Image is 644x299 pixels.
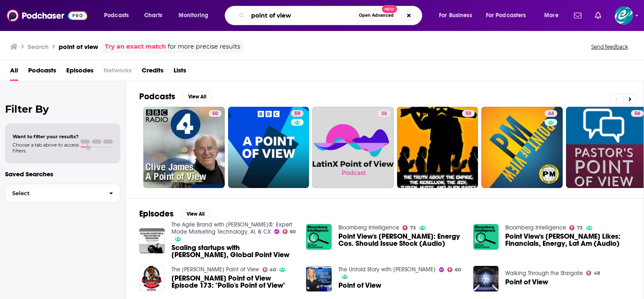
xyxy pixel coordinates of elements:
a: 50 [209,110,221,117]
span: 44 [548,110,554,118]
span: Podcasts [104,10,129,21]
a: 60 [283,229,296,234]
span: 38 [381,110,387,118]
a: 59 [291,110,304,117]
button: View All [180,209,210,219]
span: Want to filter your results? [13,134,79,139]
h3: Search [28,43,49,51]
a: Point of View [505,278,548,286]
span: Point View's [PERSON_NAME]: Energy Cos. Should Issue Stock (Audio) [338,233,463,247]
span: More [544,10,558,21]
span: 59 [294,110,300,118]
span: for more precise results [168,42,240,52]
a: 38 [378,110,390,117]
span: Logged in as Resurrection [615,6,633,25]
span: For Business [439,10,472,21]
span: Point View's [PERSON_NAME] Likes: Financials, Energy, Lat Am (Audio) [505,233,630,247]
a: Charts [139,9,167,22]
a: Show notifications dropdown [592,8,605,23]
span: Open Advanced [359,13,394,18]
span: Select [5,191,102,196]
button: Open AdvancedNew [355,10,397,21]
a: 73 [402,225,416,230]
span: Monitoring [179,10,208,21]
a: Walking Through the Stargate [505,270,583,277]
span: 40 [270,268,276,272]
span: Charts [144,10,162,21]
img: Point of View [306,266,332,291]
a: 38 [312,107,394,188]
img: Scaling startups with Paul Ruppert, Global Point View [139,228,165,254]
span: 50 [465,110,471,118]
span: 56 [634,110,640,118]
a: EpisodesView All [139,209,210,219]
button: open menu [538,9,569,22]
span: [PERSON_NAME] Point of View Episode 173: "Pollo's Point of View" [171,275,296,289]
h2: Podcasts [139,91,175,102]
button: open menu [480,9,538,22]
a: Lists [174,64,186,81]
span: For Podcasters [486,10,526,21]
a: Podcasts [28,64,56,81]
a: All [10,64,18,81]
img: Podchaser - Follow, Share and Rate Podcasts [7,8,87,23]
span: 60 [455,268,461,272]
a: The Pope's Point of View [171,266,259,273]
a: 56 [631,110,644,117]
a: Scaling startups with Paul Ruppert, Global Point View [171,244,296,258]
a: 50 [397,107,478,188]
p: Saved Searches [5,170,120,178]
input: Search podcasts, credits, & more... [248,9,355,22]
a: Pope's Point of View Episode 173: "Pollo's Point of View" [171,275,296,289]
a: Point View's Petrides: Energy Cos. Should Issue Stock (Audio) [338,233,463,247]
h3: point of view [59,43,98,51]
button: open menu [98,9,140,22]
img: Point View's Petrides: Energy Cos. Should Issue Stock (Audio) [306,224,332,250]
a: 48 [586,271,600,276]
a: 40 [262,267,276,272]
a: 50 [462,110,475,117]
span: Choose a tab above to access filters. [13,142,79,154]
div: Search podcasts, credits, & more... [233,6,430,25]
a: Episodes [66,64,93,81]
a: PodcastsView All [139,91,212,102]
a: The Agile Brand with Greg Kihlström®: Expert Mode Marketing Technology, AI, & CX [171,221,292,235]
button: open menu [173,9,219,22]
button: open menu [433,9,483,22]
button: Send feedback [589,43,631,50]
span: Networks [104,64,132,81]
h2: Filter By [5,103,120,115]
span: 48 [594,271,600,275]
a: Credits [142,64,164,81]
a: Try an exact match [105,42,166,52]
a: Bloomberg Intelligence [338,224,399,231]
span: New [382,5,397,13]
span: 60 [290,230,296,234]
button: Show profile menu [615,6,633,25]
a: 50 [143,107,225,188]
img: Point View's Dietze Likes: Financials, Energy, Lat Am (Audio) [473,224,499,250]
button: Select [5,184,120,203]
a: 59 [228,107,309,188]
a: 73 [569,225,583,230]
img: Point of View [473,266,499,291]
a: 60 [447,267,461,272]
span: Point of View [338,282,381,289]
span: 73 [577,226,583,230]
img: Pope's Point of View Episode 173: "Pollo's Point of View" [139,266,165,291]
a: Bloomberg Intelligence [505,224,566,231]
a: Show notifications dropdown [571,8,585,23]
a: 44 [545,110,557,117]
